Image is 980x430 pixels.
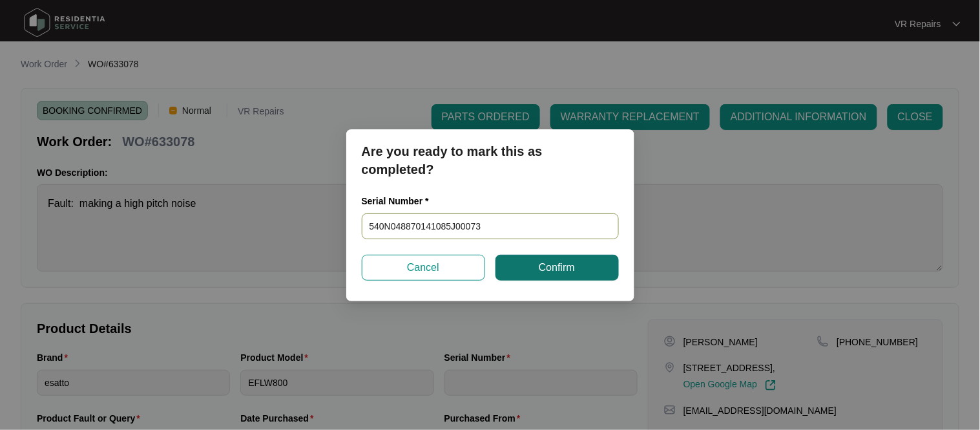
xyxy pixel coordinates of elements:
p: completed? [362,160,619,178]
label: Serial Number * [362,195,439,208]
span: Cancel [407,260,439,275]
p: Are you ready to mark this as [362,142,619,160]
span: Confirm [539,260,575,275]
button: Confirm [495,255,619,281]
button: Cancel [362,255,485,281]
